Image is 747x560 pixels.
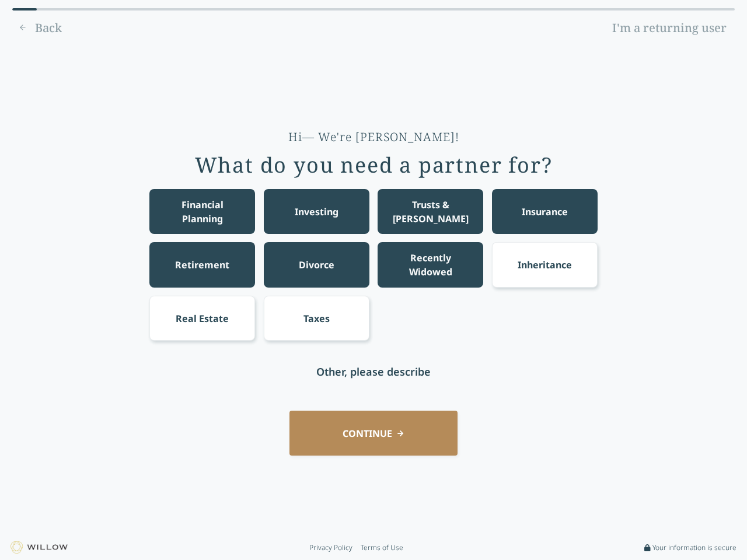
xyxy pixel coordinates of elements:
div: What do you need a partner for? [195,153,553,177]
div: Insurance [522,205,568,219]
img: Willow logo [11,541,68,554]
div: 0% complete [12,8,37,10]
div: Retirement [175,258,229,272]
div: Divorce [299,258,334,272]
div: Trusts & [PERSON_NAME] [389,198,473,226]
div: Hi— We're [PERSON_NAME]! [288,129,459,145]
div: Taxes [303,311,330,325]
button: CONTINUE [289,411,458,456]
div: Financial Planning [160,198,245,226]
div: Inheritance [518,258,572,272]
div: Recently Widowed [389,251,473,279]
div: Investing [295,205,338,219]
div: Other, please describe [316,363,431,380]
div: Real Estate [176,311,229,325]
span: Your information is secure [652,543,736,552]
a: Privacy Policy [309,543,352,552]
a: Terms of Use [361,543,403,552]
a: I'm a returning user [604,19,735,37]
